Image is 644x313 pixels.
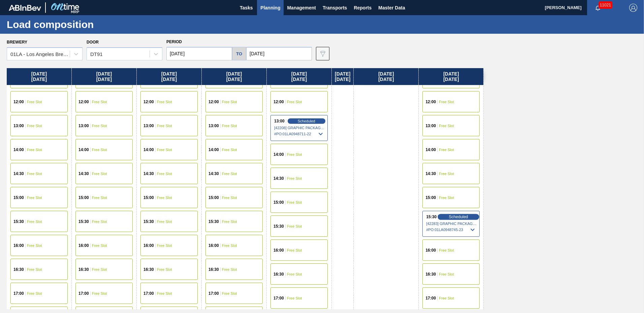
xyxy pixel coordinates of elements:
[222,220,237,224] span: Free Slot
[273,296,284,300] span: 17:00
[27,291,42,295] span: Free Slot
[157,172,172,176] span: Free Slot
[92,291,107,295] span: Free Slot
[287,248,302,252] span: Free Slot
[157,244,172,248] span: Free Slot
[13,220,24,224] span: 15:30
[222,124,237,128] span: Free Slot
[27,267,42,272] span: Free Slot
[425,196,436,200] span: 15:00
[143,267,154,272] span: 16:30
[13,244,24,248] span: 16:00
[143,244,154,248] span: 16:00
[166,47,232,60] input: mm/dd/yyyy
[92,196,107,200] span: Free Slot
[157,124,172,128] span: Free Slot
[92,244,107,248] span: Free Slot
[157,196,172,200] span: Free Slot
[92,220,107,224] span: Free Slot
[287,296,302,300] span: Free Slot
[316,47,329,60] button: icon-filter-gray
[143,291,154,295] span: 17:00
[439,296,454,300] span: Free Slot
[13,291,24,295] span: 17:00
[273,100,284,104] span: 12:00
[426,222,477,226] span: [42283] GRAPHIC PACKAGING INTERNATIONA - 0008260707
[90,51,103,57] div: DT91
[87,40,99,45] label: Door
[273,224,284,228] span: 15:30
[208,220,219,224] span: 15:30
[439,100,454,104] span: Free Slot
[157,100,172,104] span: Free Slot
[332,68,353,85] div: [DATE] [DATE]
[27,148,42,152] span: Free Slot
[439,196,454,200] span: Free Slot
[425,248,436,252] span: 16:00
[208,196,219,200] span: 15:00
[78,124,89,128] span: 13:00
[78,220,89,224] span: 15:30
[287,272,302,276] span: Free Slot
[78,148,89,152] span: 14:00
[27,100,42,104] span: Free Slot
[27,124,42,128] span: Free Slot
[208,124,219,128] span: 13:00
[143,100,154,104] span: 12:00
[27,220,42,224] span: Free Slot
[273,152,284,156] span: 14:00
[143,196,154,200] span: 15:00
[222,196,237,200] span: Free Slot
[419,68,483,85] div: [DATE] [DATE]
[208,100,219,104] span: 12:00
[78,291,89,295] span: 17:00
[222,148,237,152] span: Free Slot
[208,244,219,248] span: 16:00
[78,267,89,272] span: 16:30
[78,244,89,248] span: 16:00
[208,267,219,272] span: 16:30
[378,4,405,12] span: Master Data
[354,68,418,85] div: [DATE] [DATE]
[425,272,436,276] span: 16:30
[10,51,70,57] div: 01LA - Los Angeles Brewery
[208,172,219,176] span: 14:30
[222,267,237,272] span: Free Slot
[157,267,172,272] span: Free Slot
[287,100,302,104] span: Free Slot
[425,296,436,300] span: 17:00
[92,148,107,152] span: Free Slot
[298,119,315,123] span: Scheduled
[166,39,182,44] span: Period
[426,226,477,234] span: # PO : 01LA0948745-23
[236,51,242,56] h5: to
[222,100,237,104] span: Free Slot
[273,200,284,204] span: 15:00
[274,130,325,138] span: # PO : 01LA0948711-22
[222,291,237,295] span: Free Slot
[354,4,372,12] span: Reports
[287,4,316,12] span: Management
[425,124,436,128] span: 13:00
[260,4,280,12] span: Planning
[274,119,285,123] span: 13:00
[157,291,172,295] span: Free Slot
[425,148,436,152] span: 14:00
[137,68,201,85] div: [DATE] [DATE]
[9,5,41,11] img: TNhmsLtSVTkK8tSr43FrP2fwEKptu5GPRR3wAAAABJRU5ErkJggg==
[78,172,89,176] span: 14:30
[239,4,254,12] span: Tasks
[273,248,284,252] span: 16:00
[323,4,347,12] span: Transports
[13,100,24,104] span: 12:00
[7,40,27,45] label: Brewery
[287,200,302,204] span: Free Slot
[78,100,89,104] span: 12:00
[7,21,126,28] h1: Load composition
[449,215,468,219] span: Scheduled
[439,248,454,252] span: Free Slot
[72,68,136,85] div: [DATE] [DATE]
[439,148,454,152] span: Free Slot
[287,224,302,228] span: Free Slot
[202,68,266,85] div: [DATE] [DATE]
